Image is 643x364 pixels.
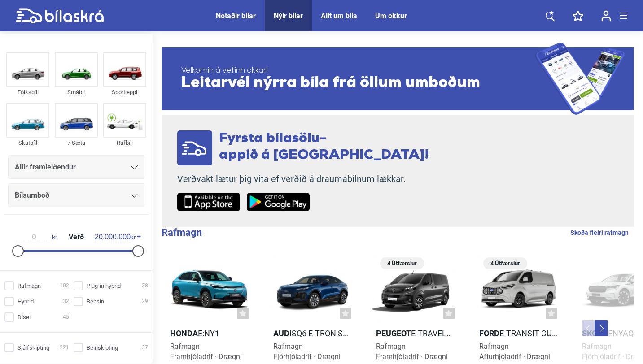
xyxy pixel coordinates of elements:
div: Skutbíll [6,138,49,148]
h2: SQ6 e-tron Sportback Quattro [269,328,356,338]
span: 4 Útfærslur [488,257,523,269]
span: 102 [60,281,69,290]
span: kr. [95,233,136,241]
a: Allt um bíla [321,12,357,20]
a: Skoða fleiri rafmagn [570,227,629,238]
h2: e:Ny1 [166,328,253,338]
div: Rafbíll [103,138,146,148]
span: 45 [63,312,69,322]
span: Velkomin á vefinn okkar! [181,66,535,75]
div: Fólksbíll [6,87,49,97]
span: Bílaumboð [15,189,49,202]
span: 29 [142,297,148,306]
div: Sportjeppi [103,87,146,97]
span: Allir framleiðendur [15,161,76,173]
b: Peugeot [376,329,411,338]
button: Next [595,320,608,336]
span: Leitarvél nýrra bíla frá öllum umboðum [181,75,535,91]
a: Notaðir bílar [216,12,256,20]
button: Previous [582,320,595,336]
div: 7 Sæta [55,138,98,148]
a: Nýir bílar [274,12,303,20]
span: kr. [16,233,58,241]
h2: e-Transit Custom 320 L1H1 [475,328,562,338]
a: Velkomin á vefinn okkar!Leitarvél nýrra bíla frá öllum umboðum [162,43,634,115]
b: Audi [273,329,292,338]
a: Um okkur [375,12,407,20]
b: Ford [479,329,499,338]
h2: e-Traveller L2 [372,328,459,338]
span: Bensín [87,297,104,306]
b: Skoda [582,329,608,338]
span: 221 [60,343,69,352]
span: Dísel [17,312,31,322]
span: Fyrsta bílasölu- appið á [GEOGRAPHIC_DATA]! [219,132,429,162]
span: Sjálfskipting [17,343,49,352]
span: Verð [66,234,86,241]
p: Verðvakt lætur þig vita ef verðið á draumabílnum lækkar. [177,173,429,185]
b: Rafmagn [162,227,202,238]
span: 32 [63,297,69,306]
b: Honda [170,329,198,338]
span: Plug-in hybrid [87,281,121,290]
span: Beinskipting [87,343,118,352]
span: 37 [142,343,148,352]
span: Rafmagn [17,281,41,290]
span: 38 [142,281,148,290]
div: Smábíl [55,87,98,97]
span: 4 Útfærslur [385,257,420,269]
img: user-login.svg [601,10,611,22]
span: Hybrid [17,297,34,306]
